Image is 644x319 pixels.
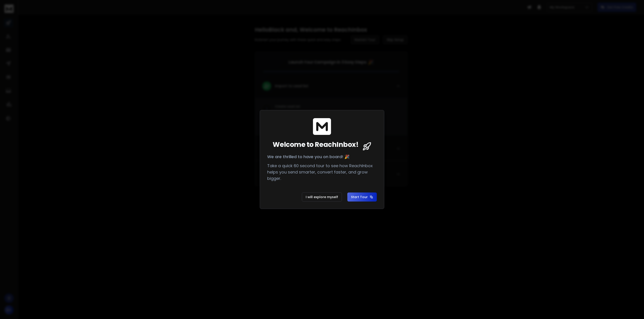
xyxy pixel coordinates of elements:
span: Welcome to ReachInbox! [273,141,358,149]
button: I will explore myself [302,192,342,202]
p: We are thrilled to have you on board! 🎉 [267,154,377,160]
span: Start Tour [351,195,373,199]
button: Start Tour [347,192,377,202]
p: Take a quick 60 second tour to see how ReachInbox helps you send smarter, convert faster, and gro... [267,163,377,182]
